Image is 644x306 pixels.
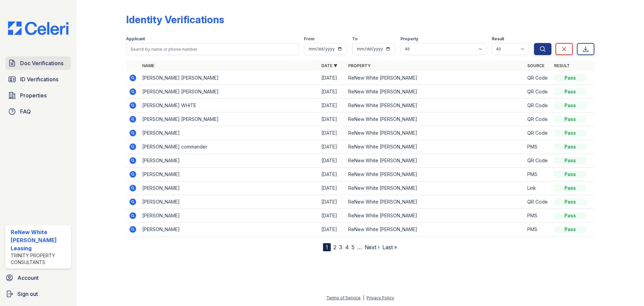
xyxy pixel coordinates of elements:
td: [DATE] [319,209,345,223]
td: [PERSON_NAME] [140,126,319,140]
div: Pass [554,143,586,150]
div: 1 [323,243,331,251]
div: Pass [554,199,586,205]
td: PMS [525,209,551,223]
span: … [357,243,362,251]
td: PMS [525,223,551,236]
td: [PERSON_NAME] WHITE [140,99,319,113]
td: [PERSON_NAME] [PERSON_NAME] [140,113,319,126]
td: ReNew White [PERSON_NAME] [345,223,525,236]
a: FAQ [5,105,71,118]
td: [DATE] [319,223,345,236]
a: Properties [5,89,71,102]
div: ReNew White [PERSON_NAME] Leasing [11,228,68,252]
span: Doc Verifications [20,59,63,67]
label: Property [400,36,418,42]
a: Terms of Service [326,295,361,300]
span: ID Verifications [20,75,58,83]
img: CE_Logo_Blue-a8612792a0a2168367f1c8372b55b34899dd931a85d93a1a3d3e32e68fde9ad4.png [3,21,74,35]
a: Date ▼ [321,63,337,68]
td: [PERSON_NAME] [140,154,319,168]
div: Trinity Property Consultants [11,252,68,266]
td: [PERSON_NAME] commander [140,140,319,154]
td: [PERSON_NAME] [140,181,319,195]
td: [DATE] [319,71,345,85]
div: Pass [554,75,586,81]
td: QR Code [525,99,551,113]
td: PMS [525,168,551,181]
td: QR Code [525,113,551,126]
div: Pass [554,185,586,191]
a: Result [554,63,570,68]
div: Pass [554,226,586,233]
td: ReNew White [PERSON_NAME] [345,71,525,85]
td: QR Code [525,195,551,209]
td: ReNew White [PERSON_NAME] [345,140,525,154]
td: [DATE] [319,113,345,126]
td: QR Code [525,126,551,140]
div: Pass [554,130,586,136]
a: Account [3,271,74,285]
td: PMS [525,140,551,154]
div: Pass [554,88,586,95]
td: [DATE] [319,154,345,168]
td: [PERSON_NAME] [140,195,319,209]
a: 5 [352,244,355,251]
a: Sign out [3,287,74,301]
td: ReNew White [PERSON_NAME] [345,99,525,113]
a: Source [527,63,544,68]
span: Sign out [17,290,38,298]
input: Search by name or phone number [126,43,299,55]
td: [PERSON_NAME] [140,223,319,236]
a: Doc Verifications [5,56,71,70]
div: Pass [554,102,586,109]
td: ReNew White [PERSON_NAME] [345,85,525,99]
td: [DATE] [319,168,345,181]
div: Pass [554,116,586,123]
div: Identity Verifications [126,13,224,26]
td: ReNew White [PERSON_NAME] [345,209,525,223]
div: Pass [554,157,586,164]
td: QR Code [525,71,551,85]
td: [DATE] [319,99,345,113]
span: Account [17,274,39,282]
span: Properties [20,91,47,99]
td: [PERSON_NAME] [140,168,319,181]
td: QR Code [525,154,551,168]
label: From [304,36,314,42]
td: ReNew White [PERSON_NAME] [345,154,525,168]
td: ReNew White [PERSON_NAME] [345,195,525,209]
td: [DATE] [319,195,345,209]
a: Privacy Policy [367,295,394,300]
a: Next › [365,244,380,251]
td: [PERSON_NAME] [140,209,319,223]
a: Name [142,63,154,68]
a: 2 [333,244,336,251]
div: Pass [554,171,586,178]
td: ReNew White [PERSON_NAME] [345,168,525,181]
a: ID Verifications [5,73,71,86]
td: ReNew White [PERSON_NAME] [345,126,525,140]
td: Link [525,181,551,195]
td: [PERSON_NAME] [PERSON_NAME] [140,85,319,99]
label: Result [492,36,504,42]
td: [DATE] [319,85,345,99]
td: [PERSON_NAME] [PERSON_NAME] [140,71,319,85]
td: [DATE] [319,140,345,154]
td: [DATE] [319,126,345,140]
td: ReNew White [PERSON_NAME] [345,181,525,195]
a: Last » [382,244,397,251]
span: FAQ [20,107,31,116]
td: ReNew White [PERSON_NAME] [345,113,525,126]
td: [DATE] [319,181,345,195]
div: | [363,295,364,300]
div: Pass [554,212,586,219]
a: Property [348,63,371,68]
a: 3 [339,244,342,251]
label: Applicant [126,36,145,42]
a: 4 [345,244,349,251]
td: QR Code [525,85,551,99]
label: To [352,36,358,42]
